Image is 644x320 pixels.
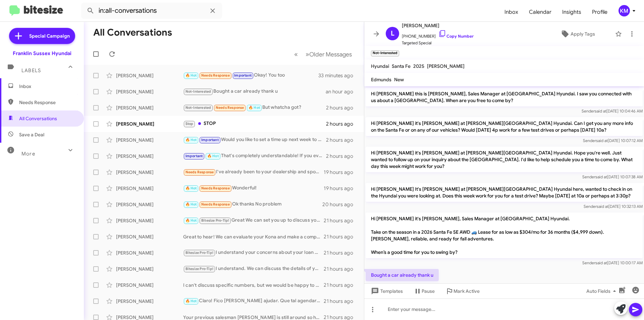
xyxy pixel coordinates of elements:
[413,63,424,69] span: 2025
[21,67,41,74] span: Labels
[183,265,324,273] div: I understand. We can discuss the details of your Tucson when you visit the dealership. Let’s sche...
[326,104,359,111] div: 2 hours ago
[371,77,391,83] span: Edmunds
[116,282,183,288] div: [PERSON_NAME]
[557,2,587,22] a: Insights
[116,153,183,159] div: [PERSON_NAME]
[183,152,326,160] div: That's completely understandable! If you ever reconsider or want to chat in the future, feel free...
[427,63,465,69] span: [PERSON_NAME]
[234,73,252,78] span: Important
[185,122,194,126] span: Stop
[613,5,637,16] button: KM
[584,204,643,209] span: Sender [DATE] 10:32:13 AM
[324,169,359,176] div: 19 hours ago
[29,33,70,39] span: Special Campaign
[324,217,359,224] div: 21 hours ago
[116,88,183,95] div: [PERSON_NAME]
[294,50,298,58] span: «
[582,260,643,265] span: Sender [DATE] 10:00:17 AM
[183,88,326,95] div: Bought a car already thank u
[324,298,359,305] div: 21 hours ago
[201,186,230,190] span: Needs Response
[391,28,394,39] span: L
[183,120,326,128] div: STOP
[318,72,359,79] div: 33 minutes ago
[116,121,183,127] div: [PERSON_NAME]
[453,285,480,297] span: Mark Active
[19,83,76,90] span: Inbox
[185,267,213,271] span: Bitesize Pro-Tip!
[499,2,524,22] span: Inbox
[322,201,359,208] div: 20 hours ago
[183,184,324,192] div: Wonderful!
[116,104,183,111] div: [PERSON_NAME]
[116,169,183,176] div: [PERSON_NAME]
[185,218,197,223] span: 🔥 Hot
[19,115,57,122] span: All Conversations
[116,201,183,208] div: [PERSON_NAME]
[116,137,183,143] div: [PERSON_NAME]
[326,121,359,127] div: 2 hours ago
[116,249,183,256] div: [PERSON_NAME]
[93,27,172,38] h1: All Conversations
[201,73,230,78] span: Needs Response
[185,105,211,110] span: Not-Interested
[290,47,356,61] nav: Page navigation example
[185,154,203,158] span: Important
[587,2,613,22] a: Profile
[324,185,359,192] div: 19 hours ago
[183,136,326,144] div: Would you like to set a time up next week to come check it out. After the 13th since thats when i...
[586,285,619,297] span: Auto Fields
[392,63,411,69] span: Santa Fe
[402,40,474,46] span: Targeted Special
[595,260,607,265] span: said at
[116,217,183,224] div: [PERSON_NAME]
[183,282,324,288] div: I can't discuss specific numbers, but we would be happy to evaluate your vehicle. Would you like ...
[201,138,219,142] span: Important
[366,117,643,136] p: Hi [PERSON_NAME] it's [PERSON_NAME] at [PERSON_NAME][GEOGRAPHIC_DATA] Hyundai. Can I get you any ...
[366,88,643,106] p: Hi [PERSON_NAME] this is [PERSON_NAME], Sales Manager at [GEOGRAPHIC_DATA] Hyundai. I saw you con...
[185,202,197,207] span: 🔥 Hot
[290,47,302,61] button: Previous
[324,233,359,240] div: 21 hours ago
[183,72,318,79] div: Okay! You too
[185,250,213,255] span: Bitesize Pro-Tip!
[116,233,183,240] div: [PERSON_NAME]
[371,50,399,56] small: Not-Interested
[185,186,197,190] span: 🔥 Hot
[21,151,35,157] span: More
[440,285,485,297] button: Mark Active
[19,99,76,106] span: Needs Response
[216,105,244,110] span: Needs Response
[201,218,229,223] span: Bitesize Pro-Tip!
[81,3,222,19] input: Search
[596,138,608,143] span: said at
[324,282,359,288] div: 21 hours ago
[326,137,359,143] div: 2 hours ago
[116,266,183,272] div: [PERSON_NAME]
[185,170,214,174] span: Needs Response
[402,30,474,40] span: [PHONE_NUMBER]
[370,285,403,297] span: Templates
[116,298,183,305] div: [PERSON_NAME]
[524,2,557,22] a: Calendar
[438,34,474,39] a: Copy Number
[116,72,183,79] div: [PERSON_NAME]
[183,217,324,224] div: Great We can set you up to discuss your options when you come in for service. Just reach out and ...
[183,200,322,208] div: Ok thanks No problem
[366,283,402,288] span: [DATE] 10:50:08 AM
[183,233,324,240] div: Great to hear! We can evaluate your Kona and make a competitive offer. Let’s schedule a time for ...
[183,168,324,176] div: I've already been to your dealership and spoke to [PERSON_NAME]
[185,299,197,303] span: 🔥 Hot
[183,297,324,305] div: Claro! Fico [PERSON_NAME] ajudar. Que tal agendar um horário para conversar mais sobre a venda do...
[185,138,197,142] span: 🔥 Hot
[543,28,612,40] button: Apply Tags
[582,174,643,179] span: Sender [DATE] 10:07:38 AM
[13,50,71,57] div: Franklin Sussex Hyundai
[597,204,608,209] span: said at
[9,28,75,44] a: Special Campaign
[309,51,352,58] span: Older Messages
[324,266,359,272] div: 21 hours ago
